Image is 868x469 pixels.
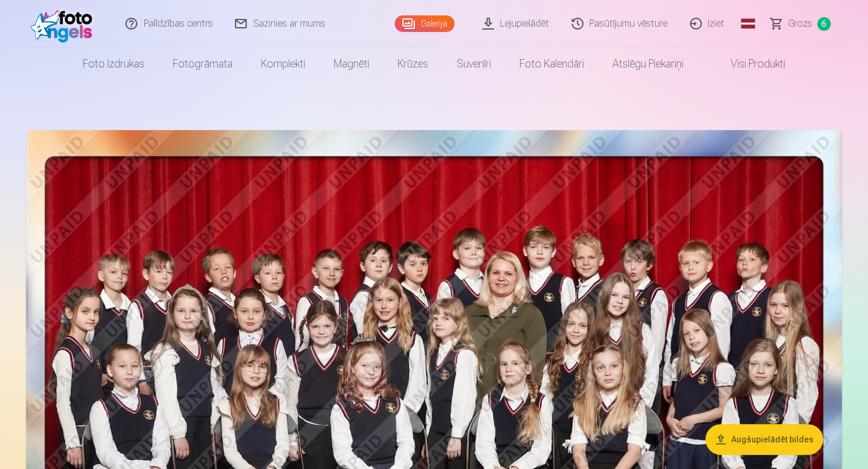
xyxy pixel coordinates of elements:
[443,47,505,80] a: Suvenīri
[159,47,247,80] a: Fotogrāmata
[395,15,454,32] a: Galerija
[247,47,320,80] a: Komplekti
[705,424,823,455] button: Augšupielādēt bildes
[817,17,831,31] span: 6
[788,17,812,31] span: Grozs
[320,47,383,80] a: Magnēti
[383,47,443,80] a: Krūzes
[69,47,159,80] a: Foto izdrukas
[698,47,799,80] a: Visi produkti
[505,47,598,80] a: Foto kalendāri
[598,47,698,80] a: Atslēgu piekariņi
[31,5,99,43] img: /fa1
